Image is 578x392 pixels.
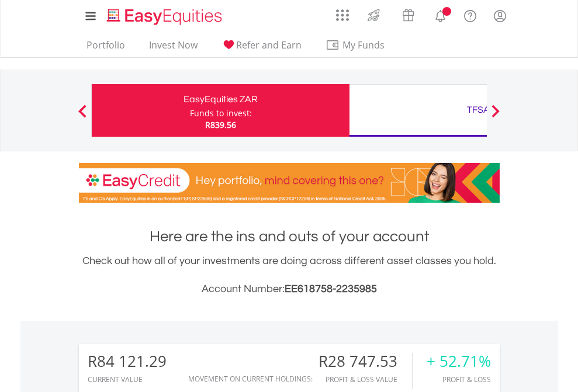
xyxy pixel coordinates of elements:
a: Home page [102,3,227,26]
button: Previous [71,110,94,122]
div: R84 121.29 [88,353,167,370]
a: My Profile [485,3,515,29]
h1: Here are the ins and outs of your account [79,226,500,247]
img: vouchers-v2.svg [399,6,418,25]
img: grid-menu-icon.svg [336,9,349,22]
a: Invest Now [144,39,202,57]
a: Notifications [425,3,455,26]
span: R839.56 [205,119,236,130]
span: My Funds [326,37,402,53]
div: Profit & Loss Value [319,376,412,383]
div: Funds to invest: [190,107,252,119]
a: AppsGrid [328,3,357,22]
div: + 52.71% [427,353,491,370]
button: Next [484,110,507,122]
div: Profit & Loss [427,376,491,383]
a: Vouchers [391,3,425,25]
a: Portfolio [82,39,130,57]
span: EE618758-2235985 [285,283,377,294]
h3: Account Number: [79,281,500,297]
div: EasyEquities ZAR [99,91,342,107]
div: Movement on Current Holdings: [188,375,313,383]
a: Refer and Earn [217,39,306,57]
img: thrive-v2.svg [364,6,383,25]
div: Check out how all of your investments are doing across different asset classes you hold. [79,253,500,297]
img: EasyEquities_Logo.png [105,7,227,26]
div: CURRENT VALUE [88,376,167,383]
div: R28 747.53 [319,353,412,370]
span: Refer and Earn [236,39,302,51]
a: FAQ's and Support [455,3,485,26]
img: EasyCredit Promotion Banner [79,163,500,203]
